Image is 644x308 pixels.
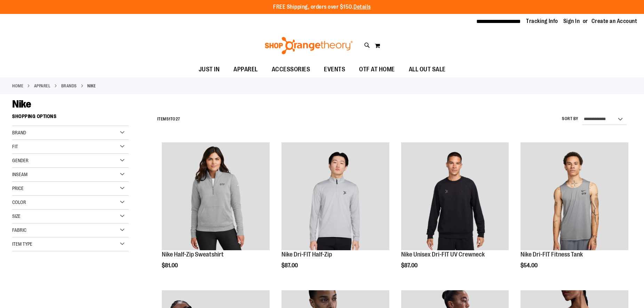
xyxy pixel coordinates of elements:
[563,17,580,25] a: Sign In
[278,139,393,286] div: product
[158,139,273,286] div: product
[12,227,26,233] span: Fabric
[199,62,220,77] span: JUST IN
[281,251,332,258] a: Nike Dri-FIT Half-Zip
[520,142,628,250] img: Nike Dri-FIT Fitness Tank
[12,144,18,149] span: Fit
[359,62,395,77] span: OTF AT HOME
[87,83,96,89] strong: Nike
[12,110,129,126] strong: Shopping Options
[353,4,371,10] a: Details
[12,241,32,247] span: Item Type
[233,62,258,77] span: APPAREL
[562,116,579,122] label: Sort By
[176,117,180,121] span: 27
[281,142,389,251] a: Nike Dri-FIT Half-Zip
[281,142,389,250] img: Nike Dri-FIT Half-Zip
[401,251,485,258] a: Nike Unisex Dri-FIT UV Crewneck
[34,83,51,89] a: APPAREL
[12,130,26,135] span: Brand
[401,142,509,251] a: Nike Unisex Dri-FIT UV Crewneck
[520,251,583,258] a: Nike Dri-FIT Fitness Tank
[169,117,170,121] span: 1
[12,83,23,89] a: Home
[162,251,224,258] a: Nike Half-Zip Sweatshirt
[591,17,637,25] a: Create an Account
[12,213,21,219] span: Size
[157,114,180,125] h2: Items to
[401,262,419,269] span: $87.00
[12,98,31,110] span: Nike
[162,142,270,251] a: Nike Half-Zip Sweatshirt
[398,139,512,286] div: product
[162,142,270,250] img: Nike Half-Zip Sweatshirt
[12,172,27,177] span: Inseam
[273,3,371,11] p: FREE Shipping, orders over $150.
[162,262,179,269] span: $81.00
[520,262,539,269] span: $54.00
[409,62,446,77] span: ALL OUT SALE
[281,262,299,269] span: $87.00
[324,62,345,77] span: EVENTS
[401,142,509,250] img: Nike Unisex Dri-FIT UV Crewneck
[526,17,558,25] a: Tracking Info
[517,139,632,286] div: product
[12,185,24,191] span: Price
[264,37,354,54] img: Shop Orangetheory
[520,142,628,251] a: Nike Dri-FIT Fitness Tank
[61,83,77,89] a: BRANDS
[12,199,26,205] span: Color
[272,62,310,77] span: ACCESSORIES
[12,158,29,163] span: Gender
